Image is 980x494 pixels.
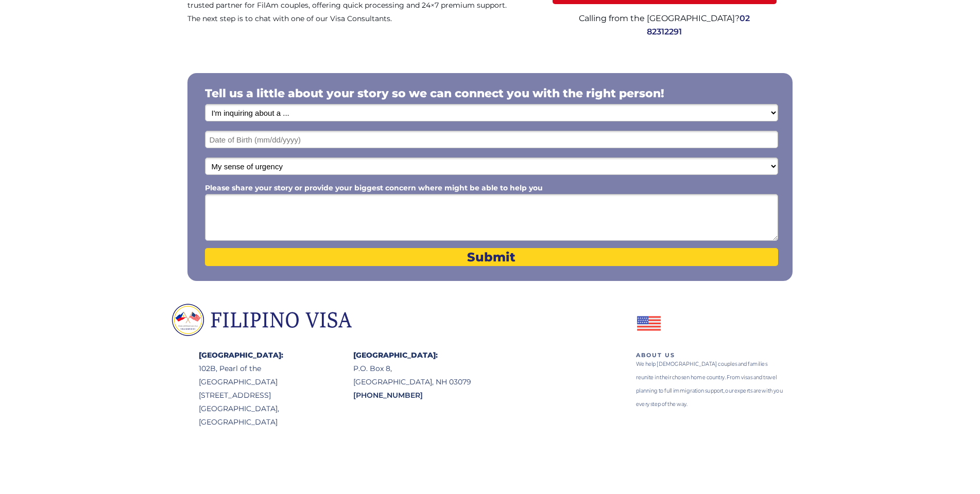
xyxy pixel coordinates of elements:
[205,250,778,264] span: Submit
[205,86,664,100] span: Tell us a little about your story so we can connect you with the right person!
[579,13,740,23] span: Calling from the [GEOGRAPHIC_DATA]?
[199,364,279,427] span: 102B, Pearl of the [GEOGRAPHIC_DATA] [STREET_ADDRESS] [GEOGRAPHIC_DATA], [GEOGRAPHIC_DATA]
[353,350,438,360] span: [GEOGRAPHIC_DATA]:
[205,183,543,192] span: Please share your story or provide your biggest concern where might be able to help you
[205,248,778,266] button: Submit
[199,350,283,360] span: [GEOGRAPHIC_DATA]:
[353,364,471,386] span: P.O. Box 8, [GEOGRAPHIC_DATA], NH 03079
[636,351,675,359] span: ABOUT US
[353,391,423,400] span: [PHONE_NUMBER]
[205,131,778,148] input: Date of Birth (mm/dd/yyyy)
[636,360,783,408] span: We help [DEMOGRAPHIC_DATA] couples and families reunite in their chosen home country. From visas ...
